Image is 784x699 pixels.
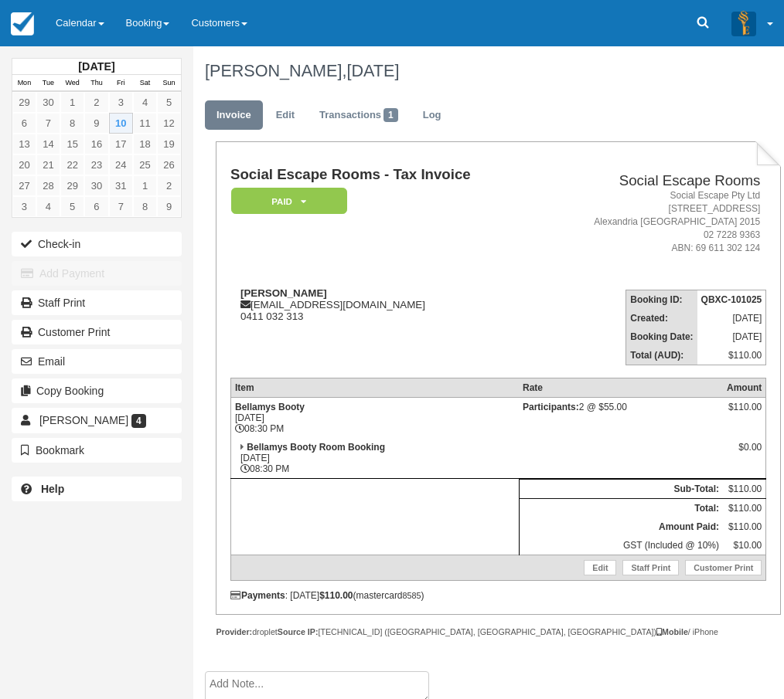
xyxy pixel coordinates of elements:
th: Item [230,378,519,397]
a: Invoice [205,100,263,131]
th: Tue [36,75,60,92]
a: 9 [157,196,181,217]
a: 25 [133,154,157,175]
a: 8 [60,113,84,134]
a: 31 [109,175,133,196]
strong: QBXC-101025 [701,294,762,305]
a: 7 [36,113,60,134]
a: 8 [133,196,157,217]
div: $110.00 [727,402,762,425]
th: Fri [109,75,133,92]
th: Rate [519,378,723,397]
b: Help [41,483,64,495]
a: 24 [109,154,133,175]
a: 12 [157,113,181,134]
span: 1 [383,108,398,122]
div: droplet [TECHNICAL_ID] ([GEOGRAPHIC_DATA], [GEOGRAPHIC_DATA], [GEOGRAPHIC_DATA]) / iPhone [216,626,781,638]
td: [DATE] 08:30 PM [230,397,519,438]
a: 28 [36,175,60,196]
th: Booking ID: [626,290,697,309]
th: Sub-Total: [519,479,723,498]
a: [PERSON_NAME] 4 [12,408,182,433]
a: Customer Print [12,320,182,344]
strong: $110.00 [319,590,353,601]
h1: Social Escape Rooms - Tax Invoice [230,167,538,183]
a: 26 [157,154,181,175]
strong: Participants [523,402,579,412]
th: Booking Date: [626,327,697,346]
a: 19 [157,134,181,154]
a: 4 [36,196,60,217]
strong: Payments [230,590,285,601]
strong: Bellamys Booty Room Booking [247,442,385,453]
strong: Bellamys Booty [235,402,305,412]
small: 8585 [403,591,421,600]
td: 2 @ $55.00 [519,397,723,438]
a: Staff Print [12,290,182,315]
a: 30 [36,92,60,113]
a: 22 [60,154,84,175]
th: Amount Paid: [519,517,723,536]
td: $10.00 [723,536,766,555]
a: 29 [60,175,84,196]
a: 4 [133,92,157,113]
th: Thu [84,75,108,92]
a: 7 [109,196,133,217]
a: 23 [84,154,108,175]
div: : [DATE] (mastercard ) [230,590,766,601]
a: 1 [133,175,157,196]
a: 3 [109,92,133,113]
a: 11 [133,113,157,134]
img: checkfront-main-nav-mini-logo.png [11,12,34,36]
th: Mon [12,75,36,92]
a: Paid [230,187,342,215]
a: Transactions1 [308,100,410,131]
a: 17 [109,134,133,154]
th: Created: [626,309,697,327]
a: Edit [264,100,306,131]
th: Sun [157,75,181,92]
h1: [PERSON_NAME], [205,62,770,80]
a: 29 [12,92,36,113]
a: 3 [12,196,36,217]
a: Customer Print [685,560,762,575]
td: $110.00 [723,498,766,517]
span: 4 [131,414,146,428]
th: Wed [60,75,84,92]
strong: Provider: [216,627,252,636]
button: Check-in [12,232,182,256]
a: 5 [60,196,84,217]
a: 13 [12,134,36,154]
a: 18 [133,134,157,154]
a: 21 [36,154,60,175]
span: [DATE] [346,61,399,80]
a: 27 [12,175,36,196]
a: 5 [157,92,181,113]
td: [DATE] [697,327,766,346]
span: [PERSON_NAME] [39,414,128,426]
div: $0.00 [727,442,762,465]
th: Total: [519,498,723,517]
a: Staff Print [622,560,679,575]
a: 10 [109,113,133,134]
td: [DATE] 08:30 PM [230,438,519,479]
a: 1 [60,92,84,113]
address: Social Escape Pty Ltd [STREET_ADDRESS] Alexandria [GEOGRAPHIC_DATA] 2015 02 7228 9363 ABN: 69 611... [544,189,761,256]
strong: Source IP: [278,627,319,636]
a: 16 [84,134,108,154]
img: A3 [731,11,756,36]
em: Paid [231,188,347,215]
th: Sat [133,75,157,92]
td: $110.00 [697,346,766,365]
div: [EMAIL_ADDRESS][DOMAIN_NAME] 0411 032 313 [230,287,538,322]
a: Log [411,100,453,131]
button: Add Payment [12,261,182,286]
td: $110.00 [723,517,766,536]
a: 6 [12,113,36,134]
a: Help [12,477,182,501]
td: GST (Included @ 10%) [519,536,723,555]
a: 6 [84,196,108,217]
button: Copy Booking [12,378,182,403]
a: 9 [84,113,108,134]
a: 2 [84,92,108,113]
